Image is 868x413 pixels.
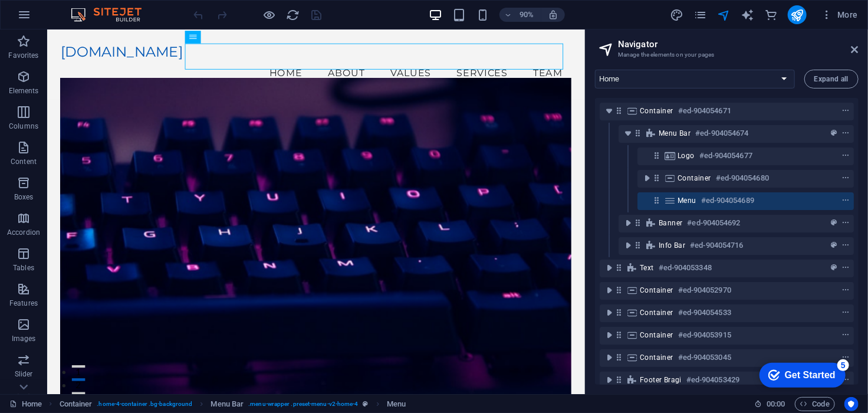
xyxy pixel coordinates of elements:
span: Code [800,397,830,411]
span: Container [640,286,673,295]
button: reload [286,8,300,22]
span: Click to select. Double-click to edit [387,397,406,411]
span: Click to select. Double-click to edit [60,397,93,411]
span: Expand all [814,76,849,83]
button: More [816,5,863,24]
h6: #ed-904053915 [678,328,731,342]
i: On resize automatically adjust zoom level to fit chosen device. [548,9,558,20]
h6: 90% [517,8,536,22]
span: . home-4-container .bg-background [97,397,192,411]
span: 00 00 [767,397,785,411]
h6: #ed-904054671 [678,104,731,118]
button: 3 [27,403,42,406]
p: Content [11,157,37,166]
span: . menu-wrapper .preset-menu-v2-home-4 [248,397,358,411]
h6: #ed-904053045 [678,350,731,365]
p: Elements [9,86,39,96]
h6: Session time [754,397,785,411]
button: 1 [27,373,42,376]
button: Code [795,397,835,411]
button: toggle-expand [602,373,616,387]
span: Container [640,308,673,317]
span: Container [640,106,673,116]
button: toggle-expand [602,283,616,297]
button: context-menu [840,306,851,320]
p: Slider [15,369,33,379]
h3: Manage the elements on your pages [618,50,835,60]
span: Click to select. Double-click to edit [211,397,244,411]
button: preset [828,126,840,140]
span: Container [640,353,673,362]
div: 5 [87,2,99,14]
span: Info Bar [659,241,685,250]
i: Design (Ctrl+Alt+Y) [670,8,683,22]
button: context-menu [840,171,851,185]
h6: #ed-904054533 [678,306,731,320]
span: Logo [678,151,695,160]
span: Footer Bragi [640,375,682,385]
span: Container [678,173,711,183]
button: design [670,8,684,22]
button: context-menu [840,216,851,230]
button: navigator [717,8,731,22]
button: Expand all [804,70,859,88]
h6: #ed-904054680 [716,171,769,185]
h6: #ed-904053429 [686,373,739,387]
span: : [775,399,777,408]
button: context-menu [840,238,851,253]
button: toggle-expand [602,306,616,320]
p: Tables [13,263,34,273]
span: Menu [678,196,696,205]
button: context-menu [840,149,851,163]
button: toggle-expand [621,238,635,253]
button: context-menu [840,350,851,365]
div: Get Started 5 items remaining, 0% complete [9,6,96,31]
i: Publish [790,8,804,22]
button: pages [693,8,708,22]
p: Images [12,334,36,343]
p: Accordion [7,228,40,237]
button: toggle-expand [640,171,654,185]
p: Features [9,299,38,308]
span: Text [640,263,654,273]
span: More [821,9,858,21]
button: toggle-expand [602,104,616,118]
a: Click to cancel selection. Double-click to open Pages [9,397,42,411]
button: context-menu [840,283,851,297]
h6: #ed-904052970 [678,283,731,297]
button: context-menu [840,104,851,118]
h6: #ed-904054716 [690,238,743,253]
i: This element is a customizable preset [363,401,369,407]
button: preset [828,238,840,253]
h6: #ed-904054692 [687,216,740,230]
button: toggle-expand [602,328,616,342]
button: toggle-expand [602,261,616,275]
p: Boxes [14,192,34,202]
nav: breadcrumb [60,397,406,411]
p: Columns [9,122,38,131]
i: Navigator [717,8,731,22]
h6: #ed-904054677 [699,149,752,163]
button: publish [788,5,807,24]
i: Pages (Ctrl+Alt+S) [693,8,707,22]
button: commerce [764,8,778,22]
h2: Navigator [618,39,859,50]
span: Menu Bar [659,129,691,138]
button: context-menu [840,126,851,140]
img: Editor Logo [68,8,156,22]
i: Commerce [764,8,778,22]
button: preset [828,261,840,275]
button: text_generator [741,8,755,22]
h6: #ed-904054674 [695,126,748,140]
button: preset [828,216,840,230]
button: toggle-expand [621,216,635,230]
button: 90% [499,8,541,22]
h6: #ed-904054689 [701,194,754,208]
p: Favorites [8,51,38,60]
button: context-menu [840,328,851,342]
button: toggle-expand [602,350,616,365]
h6: #ed-904053348 [659,261,712,275]
button: Click here to leave preview mode and continue editing [262,8,277,22]
button: context-menu [840,194,851,208]
span: Container [640,330,673,340]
